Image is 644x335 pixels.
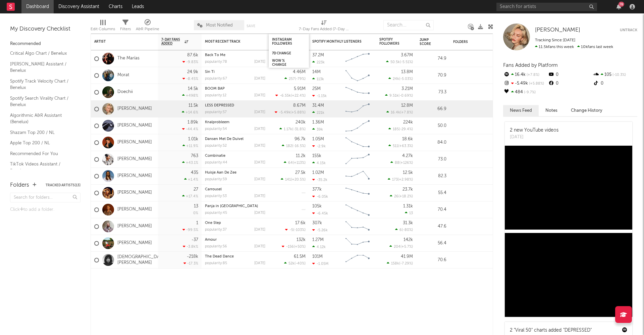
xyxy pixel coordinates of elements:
[46,184,80,187] button: Tracked Artists(13)
[564,105,609,116] button: Change History
[389,244,413,249] div: ( )
[188,137,198,141] div: 1.01k
[136,25,159,33] div: A&R Pipeline
[399,228,402,232] span: 6
[10,78,74,91] a: Spotify Track Velocity Chart / Benelux
[312,194,328,199] div: -6.05k
[205,204,265,208] div: Panja in España
[272,38,296,46] div: Instagram Followers
[295,171,306,175] div: 27.5k
[117,56,140,61] a: The Marías
[205,53,225,57] a: Back To Me
[312,103,324,108] div: 31.4M
[312,254,323,259] div: 101M
[390,160,413,165] div: ( )
[205,87,265,91] div: BOOM BAP
[10,160,74,174] a: TikTok Videos Assistant / Benelux
[401,87,413,91] div: 3.21M
[401,111,412,114] span: +7.8 %
[611,73,626,77] span: -10.3 %
[10,206,80,214] div: Click to add a folder.
[10,150,74,157] a: Recommended For You
[205,87,225,91] a: BOOM BAP
[188,87,198,91] div: 14.5k
[388,177,413,182] div: ( )
[282,244,306,249] div: ( )
[182,160,198,165] div: +43.1 %
[299,25,349,33] div: 7-Day Fans Added (7-Day Fans Added)
[205,144,227,148] div: popularity: 52
[205,171,265,175] div: Huisje Aan De Zee
[420,172,446,180] div: 82.3
[191,171,198,175] div: 435
[184,177,198,182] div: +1.4 %
[205,261,227,265] div: popularity: 85
[403,228,412,232] span: -80 %
[420,223,446,231] div: 47.6
[254,110,265,114] div: [DATE]
[312,144,326,148] div: -2.9k
[388,144,413,148] div: ( )
[187,70,198,74] div: 24.9k
[312,94,327,98] div: -1.15k
[182,93,198,98] div: +498 %
[254,144,265,148] div: [DATE]
[402,154,413,158] div: 4.27k
[379,38,403,46] div: Spotify Followers
[312,171,324,175] div: 1.02M
[312,178,327,182] div: -35.2k
[386,110,413,114] div: ( )
[342,50,373,67] svg: Chart title
[312,70,321,74] div: 14M
[420,122,446,130] div: 50.0
[388,77,413,81] div: ( )
[296,262,305,266] span: -40 %
[535,45,574,49] span: 11.5k fans this week
[205,204,258,208] a: Panja in [GEOGRAPHIC_DATA]
[312,211,328,216] div: -6.45k
[312,120,324,125] div: 1.36M
[182,110,198,114] div: +14.6 %
[205,53,265,57] div: Back To Me
[254,161,265,164] div: [DATE]
[296,120,306,125] div: 240k
[420,239,446,247] div: 56.4
[10,181,29,189] div: Folders
[312,154,321,158] div: 155k
[205,104,234,107] a: LESS DEPRESSED
[205,154,265,158] div: Combinatie
[390,194,413,198] div: ( )
[254,60,265,64] div: [DATE]
[205,94,226,97] div: popularity: 12
[205,171,236,175] a: Huisje Aan De Zee
[205,137,244,141] a: Dansen Met De Duivel
[10,139,74,147] a: Apple Top 200 / NL
[399,195,412,198] span: +18.2 %
[205,238,217,242] a: Amour
[205,77,227,81] div: popularity: 67
[117,89,133,95] a: Doechii
[342,185,373,201] svg: Chart title
[289,77,295,81] span: 257
[296,77,305,81] span: -79 %
[503,63,558,68] span: Fans Added by Platform
[393,144,398,148] span: 511
[206,23,233,28] span: Most Notified
[294,87,306,91] div: 5.91M
[420,38,436,46] div: Jump Score
[420,155,446,163] div: 73.0
[284,261,306,266] div: ( )
[292,94,305,98] span: +22.4 %
[342,84,373,101] svg: Chart title
[342,218,373,235] svg: Chart title
[342,101,373,117] svg: Chart title
[205,121,265,124] div: Knalprobleem
[295,245,305,249] span: +50 %
[539,105,564,116] button: Notes
[383,20,434,30] input: Search...
[275,110,306,114] div: ( )
[294,228,305,232] span: -103 %
[205,221,265,225] div: One Step
[391,111,400,114] span: 16.4k
[297,238,306,242] div: 132k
